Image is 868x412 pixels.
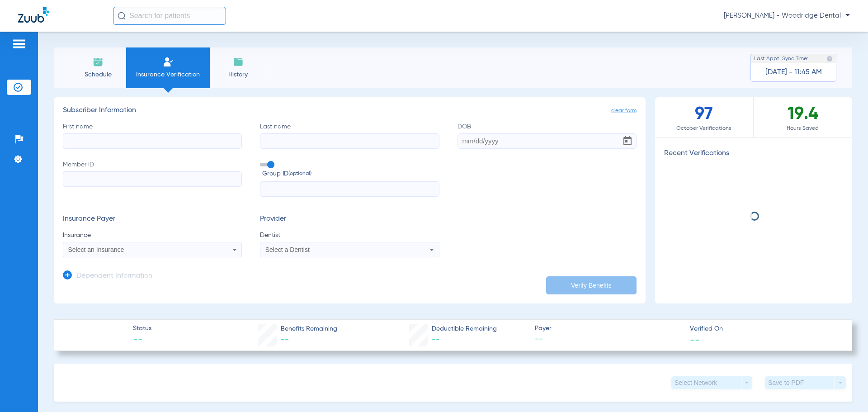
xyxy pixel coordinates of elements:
[118,12,126,20] img: Search Icon
[690,324,837,334] span: Verified On
[63,106,637,115] h3: Subscriber Information
[63,133,242,149] input: First name
[260,133,439,149] input: Last name
[133,70,203,79] span: Insurance Verification
[281,336,289,344] span: --
[233,57,244,67] img: History
[754,97,852,137] div: 19.4
[260,215,439,224] h3: Provider
[63,231,242,240] span: Insurance
[63,171,242,187] input: Member ID
[432,324,497,334] span: Deductible Remaining
[690,335,700,344] span: --
[113,7,226,25] input: Search for patients
[63,122,242,149] label: First name
[133,324,151,333] span: Status
[765,68,822,77] span: [DATE] - 11:45 AM
[18,7,49,23] img: Zuub Logo
[76,272,152,281] h3: Dependent Information
[281,324,337,334] span: Benefits Remaining
[93,57,104,67] img: Schedule
[655,124,753,133] span: October Verifications
[754,124,852,133] span: Hours Saved
[217,70,259,79] span: History
[163,57,174,67] img: Manual Insurance Verification
[754,54,808,63] span: Last Appt. Sync Time:
[535,324,682,333] span: Payer
[655,149,852,158] h3: Recent Verifications
[260,122,439,149] label: Last name
[133,334,151,346] span: --
[288,169,311,179] small: (optional)
[262,169,439,179] span: Group ID
[458,133,637,149] input: DOBOpen calendar
[432,336,440,344] span: --
[68,246,124,253] span: Select an Insurance
[724,11,850,20] span: [PERSON_NAME] - Woodridge Dental
[611,106,637,115] span: clear form
[655,97,754,137] div: 97
[546,276,637,294] button: Verify Benefits
[618,132,637,150] button: Open calendar
[458,122,637,149] label: DOB
[535,334,682,345] span: --
[265,246,310,253] span: Select a Dentist
[63,160,242,197] label: Member ID
[63,215,242,224] h3: Insurance Payer
[76,70,119,79] span: Schedule
[12,38,26,49] img: hamburger-icon
[260,231,439,240] span: Dentist
[826,56,833,62] img: last sync help info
